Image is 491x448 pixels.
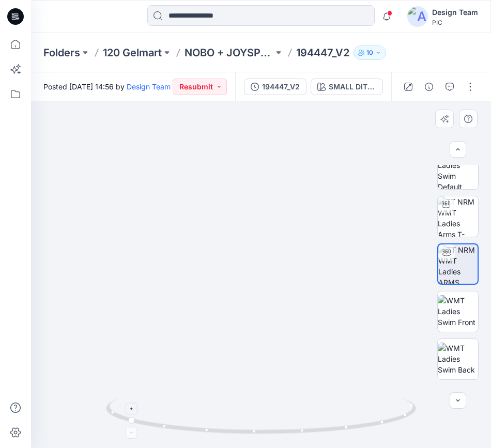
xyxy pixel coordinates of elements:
[262,81,300,92] div: 194447_V2
[407,6,428,27] img: avatar
[432,6,478,19] div: Design Team
[43,45,80,60] a: Folders
[438,196,478,237] img: TT NRM WMT Ladies Arms T-POSE
[354,45,386,60] button: 10
[244,79,306,95] button: 194447_V2
[438,343,478,375] img: WMT Ladies Swim Back
[311,79,383,95] button: SMALL DITSY V1_PLUM CANDY
[438,244,478,284] img: TT NRM WMT Ladies ARMS DOWN
[127,82,171,91] a: Design Team
[438,149,478,189] img: 3/4 Ladies Swim Default
[43,81,171,92] span: Posted [DATE] 14:56 by
[329,81,376,92] div: SMALL DITSY V1_PLUM CANDY
[103,45,162,60] a: 120 Gelmart
[421,79,437,95] button: Details
[60,74,461,448] img: eyJhbGciOiJIUzI1NiIsImtpZCI6IjAiLCJzbHQiOiJzZXMiLCJ0eXAiOiJKV1QifQ.eyJkYXRhIjp7InR5cGUiOiJzdG9yYW...
[185,45,273,60] a: NOBO + JOYSPUN - 20250912_120_GC
[438,295,478,328] img: WMT Ladies Swim Front
[366,47,373,58] p: 10
[432,19,478,26] div: PIC
[296,45,349,60] p: 194447_V2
